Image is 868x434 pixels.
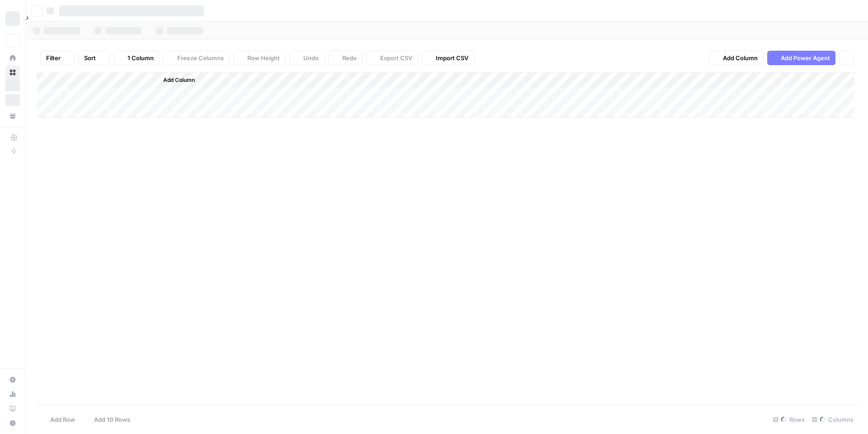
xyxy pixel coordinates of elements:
span: Import CSV [436,53,468,62]
span: Add Column [723,53,758,62]
a: Usage [5,387,20,401]
span: Redo [342,53,357,62]
button: Add Row [37,412,80,427]
button: Sort [78,51,110,65]
span: Row Height [247,53,280,62]
button: Freeze Columns [163,51,230,65]
span: Add 10 Rows [94,415,130,424]
span: Add Row [50,415,75,424]
button: Redo [328,51,363,65]
button: Undo [289,51,325,65]
button: Add Power Agent [767,51,835,65]
a: Settings [5,372,20,387]
button: Add Column [151,74,198,86]
span: Export CSV [380,53,412,62]
span: Add Power Agent [781,53,830,62]
a: Browse [5,65,20,80]
div: Rows [769,412,808,427]
button: Help + Support [5,416,20,430]
span: Undo [303,53,319,62]
button: Add 10 Rows [80,412,136,427]
span: Freeze Columns [177,53,224,62]
button: Filter [40,51,75,65]
a: Your Data [5,109,20,123]
button: Add Column [709,51,764,65]
button: Row Height [233,51,286,65]
span: Filter [46,53,61,62]
a: Home [5,51,20,65]
button: 1 Column [113,51,160,65]
span: Add Column [163,76,195,84]
span: Sort [84,53,96,62]
span: 1 Column [127,53,154,62]
a: Learning Hub [5,401,20,416]
div: Columns [808,412,857,427]
button: Export CSV [366,51,418,65]
button: Import CSV [422,51,474,65]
